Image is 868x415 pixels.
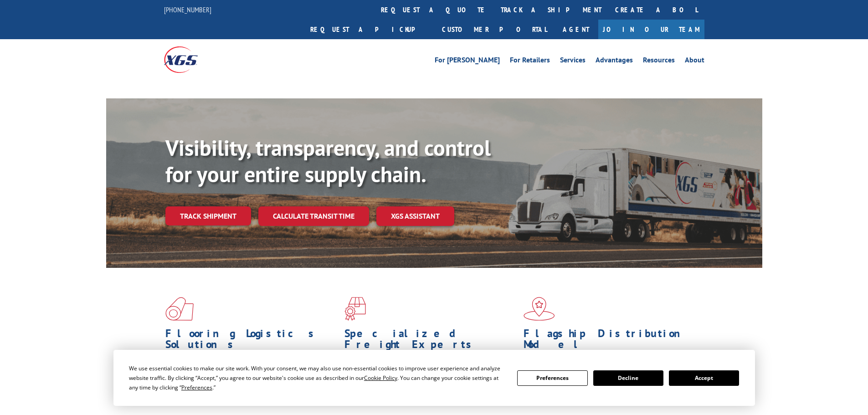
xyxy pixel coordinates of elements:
[517,370,587,386] button: Preferences
[510,56,550,67] a: For Retailers
[524,297,555,321] img: xgs-icon-flagship-distribution-model-red
[129,364,506,392] div: We use essential cookies to make our site work. With your consent, we may also use non-essential ...
[524,328,696,354] h1: Flagship Distribution Model
[303,20,435,39] a: Request a pickup
[113,350,755,406] div: Cookie Consent Prompt
[435,56,500,67] a: For [PERSON_NAME]
[164,5,211,14] a: [PHONE_NUMBER]
[435,20,554,39] a: Customer Portal
[181,384,212,391] span: Preferences
[643,56,675,67] a: Resources
[344,297,366,321] img: xgs-icon-focused-on-flooring-red
[560,56,586,67] a: Services
[669,370,739,386] button: Accept
[596,56,633,67] a: Advantages
[165,133,491,188] b: Visibility, transparency, and control for your entire supply chain.
[376,206,454,226] a: XGS ASSISTANT
[258,206,369,226] a: Calculate transit time
[593,370,663,386] button: Decline
[685,56,704,67] a: About
[598,20,704,39] a: Join Our Team
[364,374,397,382] span: Cookie Policy
[165,206,251,225] a: Track shipment
[344,328,517,354] h1: Specialized Freight Experts
[165,328,338,354] h1: Flooring Logistics Solutions
[554,20,598,39] a: Agent
[165,297,194,321] img: xgs-icon-total-supply-chain-intelligence-red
